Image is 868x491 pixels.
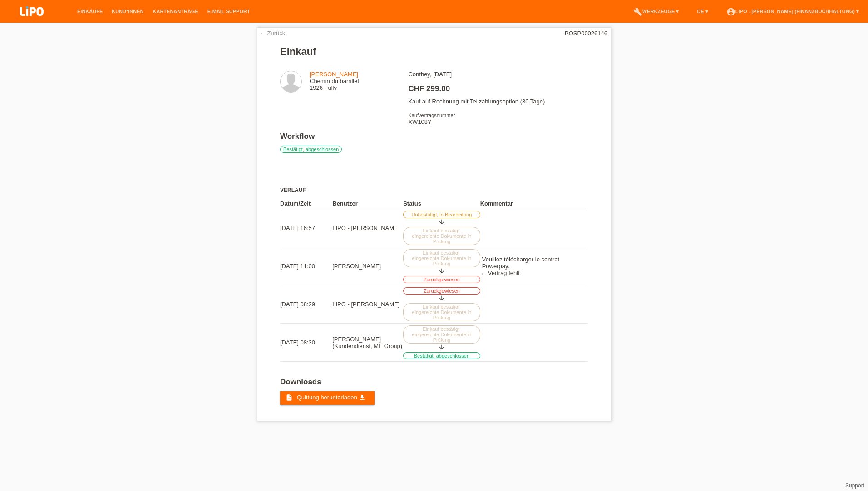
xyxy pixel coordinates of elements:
[403,352,480,359] label: Bestätigt, abgeschlossen
[280,378,588,391] h2: Downloads
[73,9,107,14] a: Einkäufe
[403,325,480,344] label: Einkauf bestätigt, eingereichte Dokumente in Prüfung
[408,84,587,98] h2: CHF 299.00
[332,209,403,247] td: LIPO - [PERSON_NAME]
[403,211,480,218] label: Unbestätigt, in Bearbeitung
[403,287,480,295] label: Zurückgewiesen
[280,285,332,324] td: [DATE] 08:29
[438,218,445,226] i: arrow_downward
[408,71,587,132] div: Conthey, [DATE] Kauf auf Rechnung mit Teilzahlungsoption (30 Tage) XW108Y
[408,113,455,118] span: Kaufvertragsnummer
[629,9,684,14] a: buildWerkzeuge ▾
[480,247,588,285] td: Veuillez télécharger le contrat Powerpay.
[280,146,342,153] label: Bestätigt, abgeschlossen
[845,482,864,489] a: Support
[438,344,445,351] i: arrow_downward
[280,209,332,247] td: [DATE] 16:57
[726,7,735,16] i: account_circle
[9,19,54,25] a: LIPO pay
[438,267,445,275] i: arrow_downward
[332,247,403,285] td: [PERSON_NAME]
[403,227,480,245] label: Einkauf bestätigt, eingereichte Dokumente in Prüfung
[359,394,366,401] i: get_app
[438,295,445,302] i: arrow_downward
[565,30,607,37] div: POSP00026146
[488,270,586,276] li: Vertrag fehlt
[280,247,332,285] td: [DATE] 11:00
[403,198,480,209] th: Status
[280,324,332,362] td: [DATE] 08:30
[148,9,203,14] a: Kartenanträge
[633,7,642,16] i: build
[403,249,480,267] label: Einkauf bestätigt, eingereichte Dokumente in Prüfung
[310,71,359,91] div: Chemin du barrillet 1926 Fully
[203,9,255,14] a: E-Mail Support
[332,324,403,362] td: [PERSON_NAME] (Kundendienst, MF Group)
[310,71,358,78] a: [PERSON_NAME]
[722,9,863,14] a: account_circleLIPO - [PERSON_NAME] (Finanzbuchhaltung) ▾
[280,391,375,405] a: description Quittung herunterladen get_app
[403,303,480,321] label: Einkauf bestätigt, eingereichte Dokumente in Prüfung
[480,198,588,209] th: Kommentar
[280,198,332,209] th: Datum/Zeit
[692,9,712,14] a: DE ▾
[286,394,293,401] i: description
[280,132,588,146] h2: Workflow
[332,285,403,324] td: LIPO - [PERSON_NAME]
[107,9,148,14] a: Kund*innen
[403,276,480,283] label: Zurückgewiesen
[280,46,588,57] h1: Einkauf
[280,187,588,194] h3: Verlauf
[260,30,285,37] a: ← Zurück
[332,198,403,209] th: Benutzer
[297,394,357,401] span: Quittung herunterladen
